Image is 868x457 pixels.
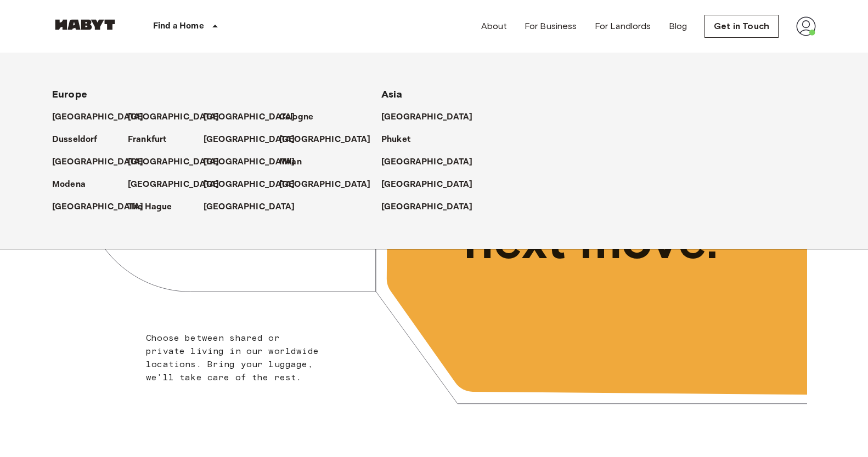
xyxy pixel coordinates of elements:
[146,333,319,382] span: Choose between shared or private living in our worldwide locations. Bring your luggage, we'll tak...
[381,178,484,191] a: [GEOGRAPHIC_DATA]
[796,16,816,36] img: avatar
[525,20,577,33] a: For Business
[52,178,97,191] a: Modena
[52,19,118,30] img: Habyt
[279,156,313,169] a: Milan
[52,111,144,124] p: [GEOGRAPHIC_DATA]
[128,156,230,169] a: [GEOGRAPHIC_DATA]
[279,178,382,191] a: [GEOGRAPHIC_DATA]
[128,178,230,191] a: [GEOGRAPHIC_DATA]
[128,156,219,169] p: [GEOGRAPHIC_DATA]
[204,156,295,169] p: [GEOGRAPHIC_DATA]
[204,111,295,124] p: [GEOGRAPHIC_DATA]
[381,201,473,214] p: [GEOGRAPHIC_DATA]
[204,178,295,191] p: [GEOGRAPHIC_DATA]
[204,133,306,146] a: [GEOGRAPHIC_DATA]
[669,20,687,33] a: Blog
[204,133,295,146] p: [GEOGRAPHIC_DATA]
[381,133,421,146] a: Phuket
[381,111,473,124] p: [GEOGRAPHIC_DATA]
[128,133,166,146] p: Frankfurt
[464,158,762,269] span: Unlock your next move.
[128,201,183,214] a: The Hague
[52,156,155,169] a: [GEOGRAPHIC_DATA]
[595,20,651,33] a: For Landlords
[52,178,86,191] p: Modena
[128,133,177,146] a: Frankfurt
[52,111,155,124] a: [GEOGRAPHIC_DATA]
[204,156,306,169] a: [GEOGRAPHIC_DATA]
[279,156,302,169] p: Milan
[204,111,306,124] a: [GEOGRAPHIC_DATA]
[381,133,410,146] p: Phuket
[381,178,473,191] p: [GEOGRAPHIC_DATA]
[381,156,473,169] p: [GEOGRAPHIC_DATA]
[52,201,155,214] a: [GEOGRAPHIC_DATA]
[128,111,219,124] p: [GEOGRAPHIC_DATA]
[52,133,109,146] a: Dusseldorf
[204,178,306,191] a: [GEOGRAPHIC_DATA]
[128,178,219,191] p: [GEOGRAPHIC_DATA]
[204,201,295,214] p: [GEOGRAPHIC_DATA]
[381,201,484,214] a: [GEOGRAPHIC_DATA]
[279,111,313,124] p: Cologne
[128,201,172,214] p: The Hague
[153,20,204,33] p: Find a Home
[52,201,144,214] p: [GEOGRAPHIC_DATA]
[279,111,324,124] a: Cologne
[204,201,306,214] a: [GEOGRAPHIC_DATA]
[279,178,371,191] p: [GEOGRAPHIC_DATA]
[52,156,144,169] p: [GEOGRAPHIC_DATA]
[128,111,230,124] a: [GEOGRAPHIC_DATA]
[279,133,371,146] p: [GEOGRAPHIC_DATA]
[381,156,484,169] a: [GEOGRAPHIC_DATA]
[52,88,87,100] span: Europe
[279,133,382,146] a: [GEOGRAPHIC_DATA]
[481,20,507,33] a: About
[381,111,484,124] a: [GEOGRAPHIC_DATA]
[704,15,779,38] a: Get in Touch
[381,88,403,100] span: Asia
[52,133,98,146] p: Dusseldorf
